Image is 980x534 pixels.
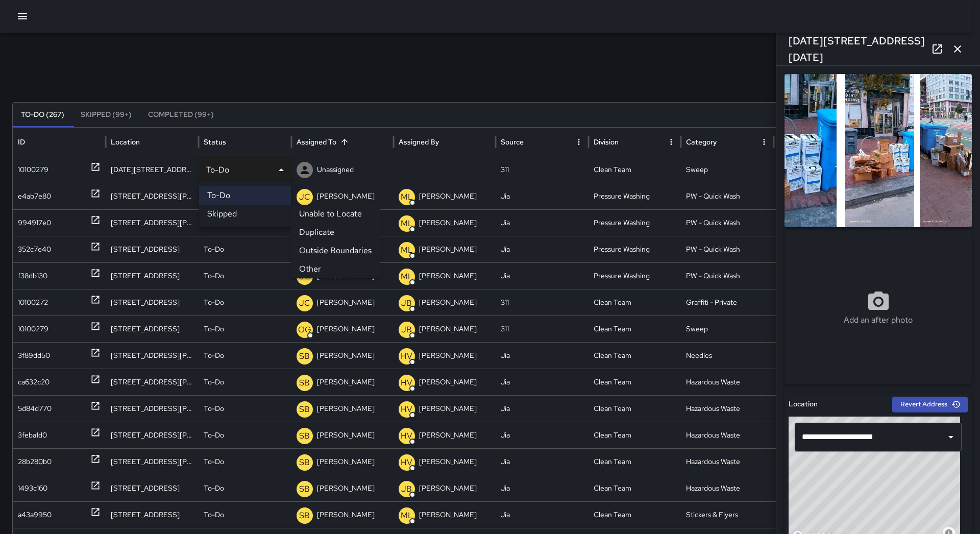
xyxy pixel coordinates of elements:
li: Other [291,260,380,278]
li: Skipped [199,205,291,223]
li: Outside Boundaries [291,241,380,260]
li: To-Do [199,186,291,205]
li: Unable to Locate [291,205,380,223]
li: Duplicate [291,223,380,241]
